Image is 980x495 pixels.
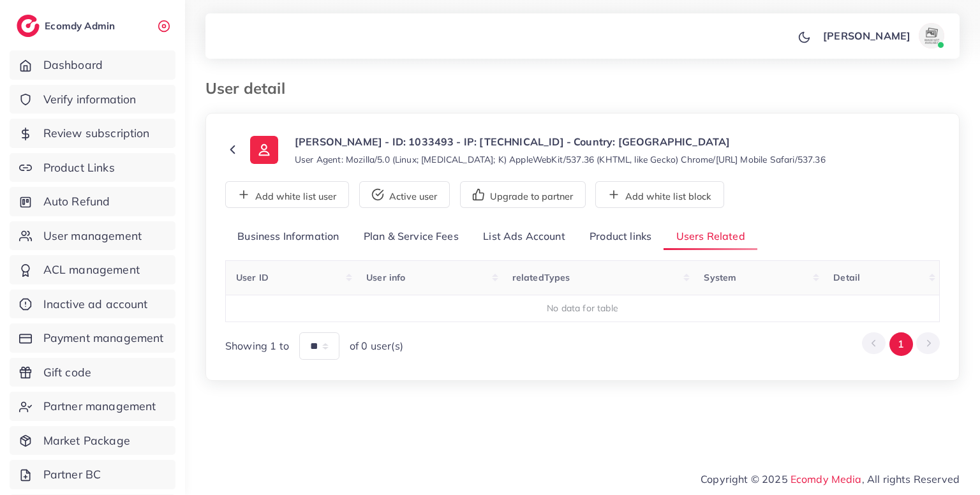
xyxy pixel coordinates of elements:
a: Plan & Service Fees [352,223,471,251]
a: Product links [577,223,664,251]
a: Partner BC [10,460,175,489]
p: [PERSON_NAME] [823,28,910,43]
span: , All rights Reserved [862,471,960,487]
button: Add white list block [595,181,724,208]
span: Inactive ad account [43,296,148,313]
span: System [704,272,736,283]
span: User info [366,272,405,283]
span: Gift code [43,364,91,381]
a: Partner management [10,392,175,421]
a: List Ads Account [471,223,577,251]
a: [PERSON_NAME]avatar [816,23,949,48]
span: relatedTypes [512,272,570,283]
button: Go to page 1 [889,332,913,356]
h3: User detail [205,79,295,98]
a: Inactive ad account [10,290,175,319]
a: logoEcomdy Admin [17,15,118,37]
span: Review subscription [43,125,150,142]
span: Payment management [43,330,164,346]
span: Auto Refund [43,193,110,210]
a: User management [10,221,175,251]
span: Copyright © 2025 [701,471,960,487]
a: Auto Refund [10,187,175,216]
a: Business Information [225,223,352,251]
img: logo [17,15,40,37]
p: [PERSON_NAME] - ID: 1033493 - IP: [TECHNICAL_ID] - Country: [GEOGRAPHIC_DATA] [295,134,826,149]
a: Market Package [10,426,175,455]
span: Partner management [43,398,156,415]
span: ACL management [43,262,140,278]
a: Product Links [10,153,175,182]
span: Dashboard [43,57,103,73]
img: avatar [919,23,944,48]
button: Upgrade to partner [460,181,586,208]
h2: Ecomdy Admin [45,20,118,32]
a: ACL management [10,255,175,284]
a: Ecomdy Media [791,473,862,485]
a: Payment management [10,323,175,353]
ul: Pagination [862,332,940,356]
span: User ID [236,272,269,283]
span: Partner BC [43,466,101,483]
a: Gift code [10,358,175,387]
a: Review subscription [10,119,175,148]
a: Verify information [10,85,175,114]
a: Users Related [664,223,757,251]
span: Detail [833,272,860,283]
span: of 0 user(s) [350,339,403,353]
a: Dashboard [10,50,175,80]
span: User management [43,228,142,244]
button: Active user [359,181,450,208]
span: Showing 1 to [225,339,289,353]
span: Market Package [43,432,130,449]
span: Verify information [43,91,137,108]
button: Add white list user [225,181,349,208]
small: User Agent: Mozilla/5.0 (Linux; [MEDICAL_DATA]; K) AppleWebKit/537.36 (KHTML, like Gecko) Chrome/... [295,153,826,166]
span: Product Links [43,159,115,176]
div: No data for table [233,302,933,314]
img: ic-user-info.36bf1079.svg [250,136,278,164]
